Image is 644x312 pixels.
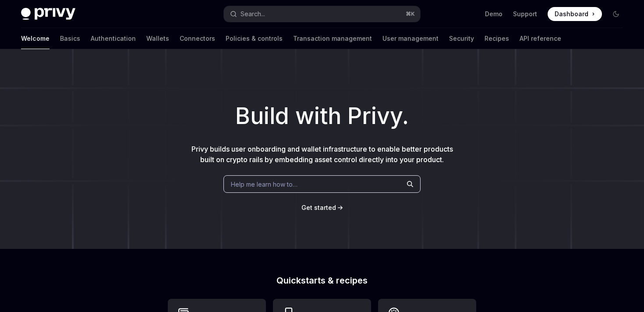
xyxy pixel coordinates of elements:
[449,28,474,49] a: Security
[513,10,537,18] a: Support
[485,10,502,18] a: Demo
[301,204,336,211] span: Get started
[382,28,439,49] a: User management
[191,145,453,164] span: Privy builds user onboarding and wallet infrastructure to enable better products built on crypto ...
[146,28,169,49] a: Wallets
[91,28,136,49] a: Authentication
[224,6,420,22] button: Open search
[180,28,215,49] a: Connectors
[14,99,630,133] h1: Build with Privy.
[520,28,561,49] a: API reference
[293,28,372,49] a: Transaction management
[609,7,623,21] button: Toggle dark mode
[301,203,336,212] a: Get started
[60,28,80,49] a: Basics
[406,11,415,18] span: ⌘ K
[485,28,509,49] a: Recipes
[226,28,283,49] a: Policies & controls
[555,10,588,18] span: Dashboard
[168,276,476,285] h2: Quickstarts & recipes
[21,8,75,20] img: dark logo
[548,7,602,21] a: Dashboard
[21,28,50,49] a: Welcome
[241,9,265,19] div: Search...
[231,180,297,189] span: Help me learn how to…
